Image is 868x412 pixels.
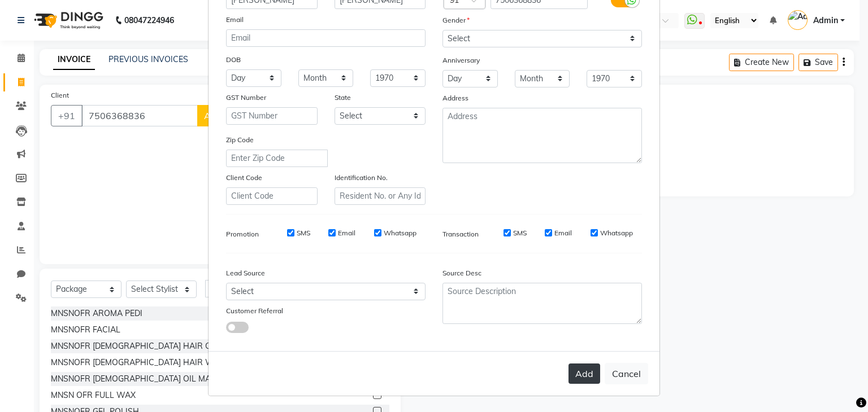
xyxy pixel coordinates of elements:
label: Transaction [442,229,479,239]
label: Whatsapp [384,228,416,238]
label: Email [226,15,244,25]
label: Source Desc [442,268,481,278]
label: Whatsapp [600,228,633,238]
input: Enter Zip Code [226,150,328,167]
input: GST Number [226,107,318,125]
label: SMS [513,228,527,238]
button: Cancel [605,363,648,384]
label: Client Code [226,173,262,183]
label: Anniversary [442,55,480,65]
label: State [335,93,351,103]
button: Add [568,363,600,384]
label: Customer Referral [226,306,283,316]
label: Gender [442,15,470,25]
label: Email [338,228,355,238]
label: Email [554,228,572,238]
label: DOB [226,55,241,65]
label: Lead Source [226,268,265,278]
label: SMS [297,228,310,238]
input: Client Code [226,187,318,205]
label: Promotion [226,229,259,239]
label: GST Number [226,93,266,103]
label: Identification No. [335,173,388,183]
label: Zip Code [226,135,254,145]
input: Resident No. or Any Id [335,187,426,205]
input: Email [226,29,426,47]
label: Address [442,93,468,103]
